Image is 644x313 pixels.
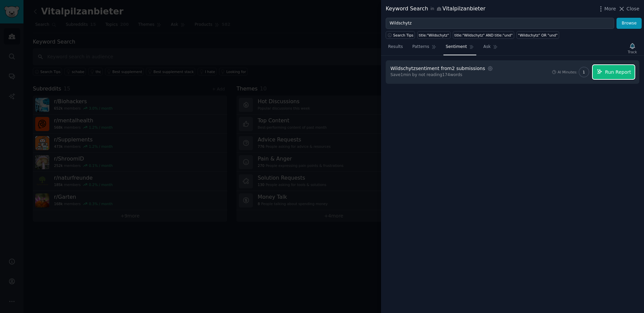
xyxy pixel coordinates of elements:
button: Browse [616,18,642,29]
div: title:"Wildschytz" [419,33,449,38]
span: Results [388,44,403,50]
div: Wildschytz sentiment from 2 submissions [390,65,485,72]
span: Close [627,5,639,12]
div: title:"Wildschytz" AND title:"und" [454,33,513,38]
span: Search Tips [393,33,414,38]
a: Ask [481,42,500,55]
div: Save 1 min by not reading 174 words [390,72,494,78]
button: Close [618,5,639,12]
a: title:"Wildschytz" AND title:"und" [453,31,514,39]
a: "Wildschytz" OR "und" [517,31,559,39]
button: Search Tips [386,31,415,39]
button: More [597,5,616,12]
span: Sentiment [446,44,467,50]
div: "Wildschytz" OR "und" [518,33,557,38]
a: Patterns [410,42,438,55]
span: Patterns [412,44,429,50]
span: More [604,5,616,12]
button: Run Report [593,65,635,79]
span: Run Report [605,69,631,76]
div: AI Minutes: [558,70,578,74]
a: title:"Wildschytz" [417,31,450,39]
a: Sentiment [443,42,476,55]
span: Ask [483,44,491,50]
input: Try a keyword related to your business [386,18,614,29]
span: 1 [583,70,585,74]
a: Results [386,42,405,55]
span: in [430,6,434,12]
div: Keyword Search Vitalpilzanbieter [386,5,485,13]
